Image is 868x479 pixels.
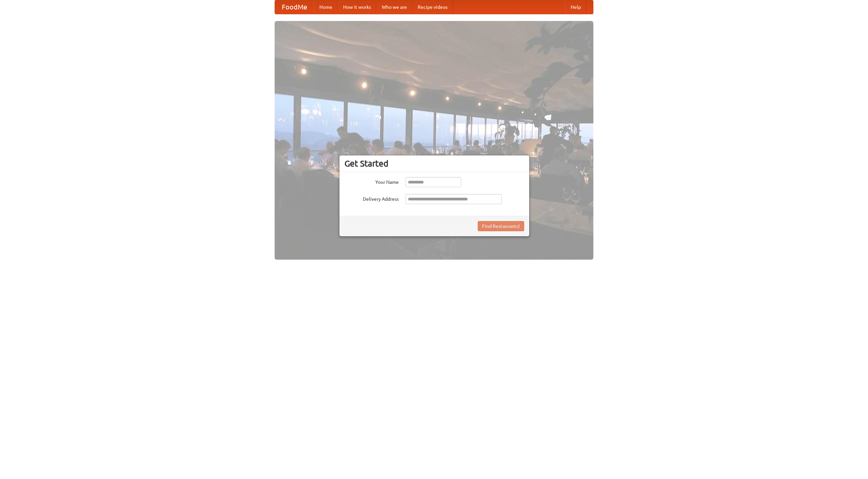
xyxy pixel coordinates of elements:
a: FoodMe [275,0,314,14]
a: Recipe videos [412,0,453,14]
a: Home [314,0,338,14]
a: Who we are [376,0,412,14]
label: Your Name [344,177,399,186]
h3: Get Started [344,158,524,169]
button: Find Restaurants! [478,221,524,231]
label: Delivery Address [344,194,399,202]
a: How it works [338,0,376,14]
a: Help [565,0,586,14]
